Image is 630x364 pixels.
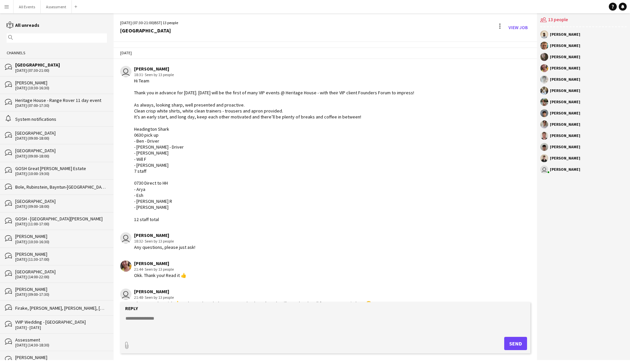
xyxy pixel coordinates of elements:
[15,343,107,347] div: [DATE] (14:30-18:30)
[15,319,107,325] div: VVIP Wedding - [GEOGRAPHIC_DATA]
[550,167,580,171] div: [PERSON_NAME]
[134,289,371,295] div: [PERSON_NAME]
[15,286,107,292] div: [PERSON_NAME]
[114,47,537,59] div: [DATE]
[15,116,107,122] div: System notifications
[15,103,107,108] div: [DATE] (07:00-17:30)
[134,300,371,306] div: Please send a quick 👍 reply to acknowledge - anyone who doesn’t reply will get a lovely call from...
[15,275,107,279] div: [DATE] (14:00-22:00)
[143,295,174,300] span: · Seen by 13 people
[15,325,107,330] div: [DATE] - [DATE]
[15,184,107,190] div: Bole, Rubinstein, Bayntun-[GEOGRAPHIC_DATA], [GEOGRAPHIC_DATA], [PERSON_NAME], [PERSON_NAME]
[120,27,178,33] div: [GEOGRAPHIC_DATA]
[15,62,107,68] div: [GEOGRAPHIC_DATA]
[15,171,107,176] div: [DATE] (10:00-19:30)
[134,72,414,78] div: 18:31
[15,222,107,226] div: [DATE] (11:00-17:00)
[134,66,414,72] div: [PERSON_NAME]
[143,72,174,77] span: · Seen by 13 people
[15,337,107,343] div: Assessment
[15,165,107,171] div: GOSH Great [PERSON_NAME] Estate
[154,20,161,25] span: BST
[15,80,107,86] div: [PERSON_NAME]
[15,216,107,222] div: GOSH - [GEOGRAPHIC_DATA][PERSON_NAME]
[506,22,530,33] a: View Job
[550,77,580,81] div: [PERSON_NAME]
[15,136,107,141] div: [DATE] (09:00-18:00)
[15,148,107,154] div: [GEOGRAPHIC_DATA]
[15,292,107,297] div: [DATE] (09:00-17:30)
[134,78,414,222] div: Hi Team Thank you in advance for [DATE]. [DATE] will be the first of many VIP events @ Heritage H...
[15,269,107,275] div: [GEOGRAPHIC_DATA]
[550,156,580,160] div: [PERSON_NAME]
[550,100,580,104] div: [PERSON_NAME]
[15,204,107,209] div: [DATE] (09:00-18:00)
[550,55,580,59] div: [PERSON_NAME]
[15,86,107,90] div: [DATE] (10:30-16:30)
[15,240,107,244] div: [DATE] (10:30-16:30)
[134,266,186,272] div: 21:44
[504,337,527,350] button: Send
[120,20,178,26] div: [DATE] (07:30-21:00) | 13 people
[15,233,107,239] div: [PERSON_NAME]
[15,154,107,159] div: [DATE] (09:00-18:00)
[550,111,580,115] div: [PERSON_NAME]
[15,97,107,103] div: Heritage House - Range Rover 11 day event
[15,251,107,257] div: [PERSON_NAME]
[15,68,107,73] div: [DATE] (07:30-21:00)
[15,130,107,136] div: [GEOGRAPHIC_DATA]
[15,198,107,204] div: [GEOGRAPHIC_DATA]
[134,238,195,244] div: 18:32
[134,272,186,278] div: Okk. Thank you! Read it 👍
[550,89,580,93] div: [PERSON_NAME]
[15,257,107,262] div: [DATE] (11:30-17:00)
[143,267,174,272] span: · Seen by 13 people
[550,32,580,36] div: [PERSON_NAME]
[550,145,580,149] div: [PERSON_NAME]
[125,305,138,311] label: Reply
[550,44,580,48] div: [PERSON_NAME]
[143,239,174,244] span: · Seen by 13 people
[134,232,195,238] div: [PERSON_NAME]
[134,244,195,250] div: Any questions, please just ask!
[14,0,41,13] button: All Events
[41,0,72,13] button: Assessment
[540,13,627,27] div: 13 people
[550,122,580,126] div: [PERSON_NAME]
[550,66,580,70] div: [PERSON_NAME]
[134,260,186,266] div: [PERSON_NAME]
[15,305,107,311] div: Firake, [PERSON_NAME], [PERSON_NAME], [PERSON_NAME], foster, [PERSON_NAME]
[7,22,39,28] a: All unreads
[15,354,107,360] div: [PERSON_NAME]
[134,295,371,300] div: 21:48
[550,134,580,138] div: [PERSON_NAME]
